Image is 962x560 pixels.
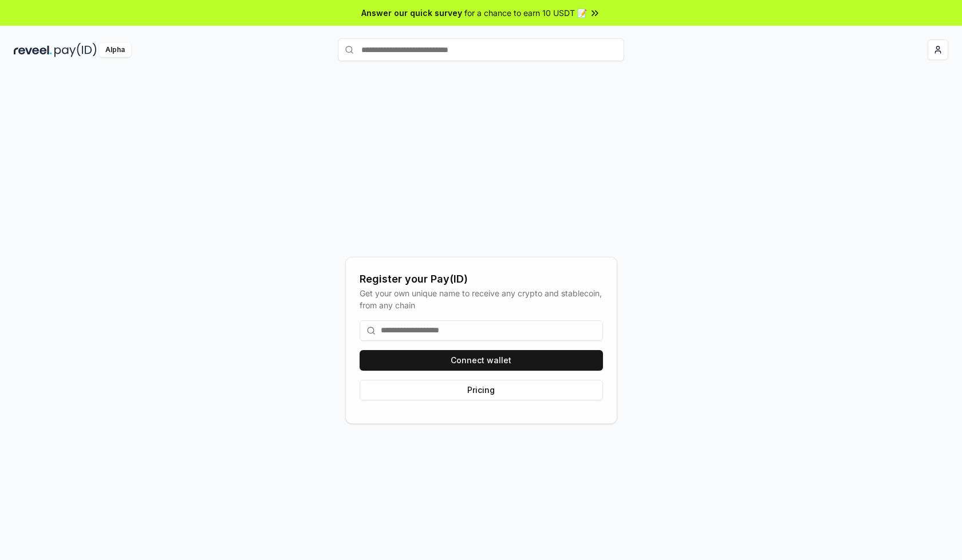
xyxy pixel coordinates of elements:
[464,7,587,19] span: for a chance to earn 10 USDT 📝
[360,380,603,400] button: Pricing
[99,43,131,57] div: Alpha
[360,350,603,371] button: Connect wallet
[54,43,97,57] img: pay_id
[14,43,52,57] img: reveel_dark
[360,271,603,287] div: Register your Pay(ID)
[360,287,603,311] div: Get your own unique name to receive any crypto and stablecoin, from any chain
[361,7,462,19] span: Answer our quick survey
